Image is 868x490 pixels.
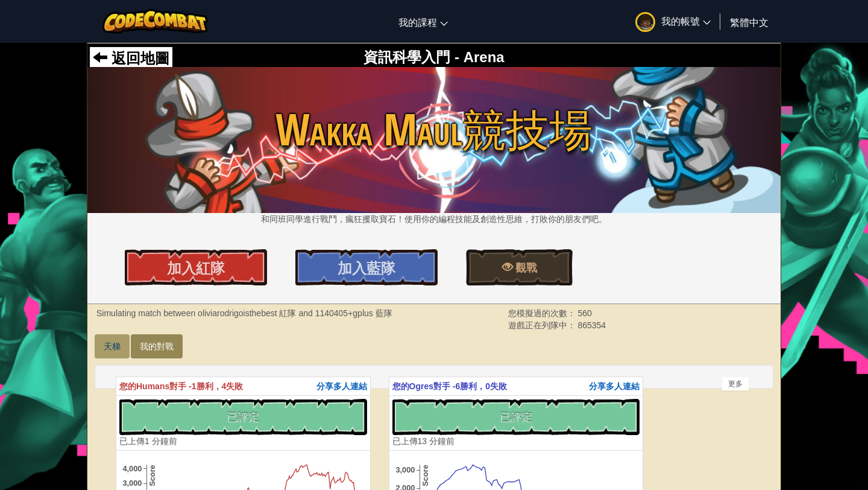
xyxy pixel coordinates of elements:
img: avatar [635,12,655,32]
span: 分享多人連結 [316,381,367,391]
span: 勝利， [197,381,222,391]
text: Score [420,465,429,486]
a: 我的課程 [392,5,454,38]
span: 您的 [119,381,136,391]
a: 我的對戰 [131,334,183,358]
text: 3,000 [122,479,142,488]
span: 我的課程 [398,16,437,28]
img: Wakka Maul競技場 [87,67,781,213]
a: 我的帳號 [629,2,717,40]
div: 更多 [722,377,749,391]
span: 加入藍隊 [338,258,395,278]
text: Score [148,465,157,486]
text: 3,000 [395,466,415,475]
span: 勝利， [460,381,485,391]
div: 1 分鐘前 [119,435,177,447]
span: 觀戰 [513,260,537,275]
strong: Simulating match between oliviarodrigoisthebest 紅隊 and 1140405+gplus 藍隊 [96,308,392,318]
span: 對手 - [169,381,192,391]
span: 加入紅隊 [167,258,225,278]
a: 返回地圖 [93,50,169,66]
th: Ogres 6 0 [389,377,643,396]
span: 失敗 [490,381,507,391]
span: 繁體中文 [730,16,769,28]
span: 已上傳 [119,436,145,446]
text: 4,000 [122,464,142,473]
span: 資訊科學入門 [363,49,450,65]
span: 返回地圖 [107,50,169,66]
span: 已上傳 [392,436,418,446]
div: 13 分鐘前 [392,435,454,447]
span: 我的帳號 [661,14,711,27]
span: 分享多人連結 [589,381,640,391]
span: Wakka Maul競技場 [87,98,781,161]
a: 繁體中文 [724,5,775,38]
span: - Arena [450,49,504,65]
a: 觀戰 [466,249,573,285]
span: 您模擬過的次數： [508,308,578,318]
span: 遊戲正在列隊中： [508,320,578,330]
span: 560 [577,308,591,318]
th: Humans 1 4 [116,377,371,396]
a: 天梯 [95,334,130,358]
span: 對手 - [433,381,456,391]
p: 和同班同學進行戰鬥，瘋狂攫取寶石！使用你的編程技能及創造性思維，打敗你的朋友們吧。 [87,213,781,225]
span: 您的 [392,381,409,391]
span: 失敗 [226,381,243,391]
span: 865354 [577,320,606,330]
img: CodeCombat logo [102,9,208,34]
